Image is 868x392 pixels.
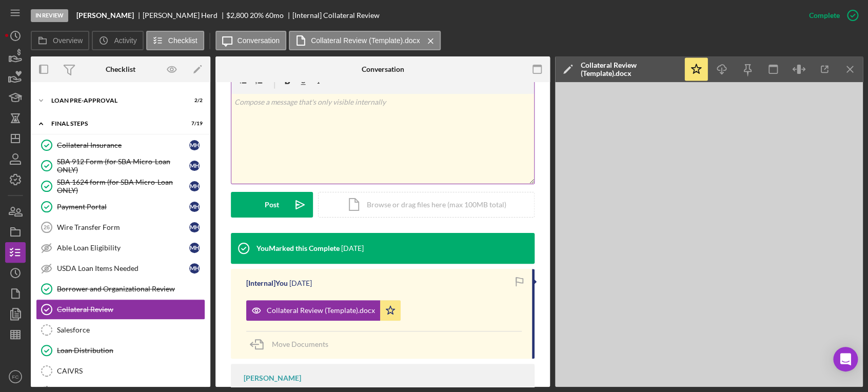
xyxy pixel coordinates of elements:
label: Conversation [238,36,280,45]
a: Collateral Review [36,299,205,320]
div: 20 % [250,11,264,19]
div: [PERSON_NAME] [244,374,301,382]
div: Collateral Review (Template).docx [267,306,375,315]
div: $2,800 [226,11,248,19]
div: M H [189,140,200,150]
a: SBA 912 Form (for SBA Micro-Loan ONLY)MH [36,155,205,176]
div: Payment Portal [57,203,189,211]
tspan: 26 [44,224,50,230]
div: Able Loan Eligibility [57,244,189,252]
div: Wire Transfer Form [57,223,189,231]
a: SBA 1624 form (for SBA Micro-Loan ONLY)MH [36,176,205,197]
label: Overview [53,36,83,45]
div: SBA 912 Form (for SBA Micro-Loan ONLY) [57,158,189,174]
div: Post [265,192,279,218]
label: Collateral Review (Template).docx [311,36,420,45]
a: Salesforce [36,320,205,340]
div: M H [189,202,200,212]
div: CAIVRS [57,367,205,375]
a: Borrower and Organizational Review [36,279,205,299]
div: In Review [31,9,68,22]
a: Payment PortalMH [36,197,205,217]
label: Activity [114,36,136,45]
button: Move Documents [246,331,339,357]
a: CAIVRS [36,361,205,381]
a: 26Wire Transfer FormMH [36,217,205,238]
div: [Internal] Collateral Review [292,11,380,19]
div: 2 / 2 [184,97,203,104]
div: Open Intercom Messenger [833,347,858,371]
button: Complete [799,5,863,26]
button: Post [231,192,313,218]
iframe: Document Preview [555,82,863,387]
div: M H [189,181,200,191]
span: Move Documents [272,340,328,348]
button: Collateral Review (Template).docx [246,300,401,321]
time: 2025-09-16 21:03 [289,279,312,287]
div: Collateral Insurance [57,141,189,149]
div: You Marked this Complete [257,244,340,252]
div: Checklist [106,65,135,73]
button: Checklist [146,31,204,50]
div: Complete [809,5,840,26]
a: USDA Loan Items NeededMH [36,258,205,279]
div: Collateral Review [57,305,205,313]
div: Loan Distribution [57,346,205,355]
div: Borrower and Organizational Review [57,285,205,293]
button: Collateral Review (Template).docx [289,31,441,50]
div: SBA 1624 form (for SBA Micro-Loan ONLY) [57,178,189,194]
text: FC [12,374,19,380]
div: M H [189,243,200,253]
div: M H [189,161,200,171]
label: Checklist [168,36,198,45]
div: 60 mo [265,11,284,19]
time: 2025-09-16 21:11 [341,244,364,252]
div: M H [189,263,200,273]
div: FINAL STEPS [51,121,177,127]
button: Overview [31,31,89,50]
button: FC [5,366,26,387]
div: USDA Loan Items Needed [57,264,189,272]
div: LOAN PRE-APPROVAL [51,97,177,104]
div: Conversation [361,65,404,73]
a: Collateral InsuranceMH [36,135,205,155]
a: Able Loan EligibilityMH [36,238,205,258]
div: [PERSON_NAME] Herd [143,11,226,19]
b: [PERSON_NAME] [76,11,134,19]
div: Collateral Review (Template).docx [581,61,678,77]
div: [Internal] You [246,279,288,287]
div: M H [189,222,200,232]
button: Activity [92,31,143,50]
button: Conversation [215,31,287,50]
a: Loan Distribution [36,340,205,361]
div: Salesforce [57,326,205,334]
div: 7 / 19 [184,121,203,127]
